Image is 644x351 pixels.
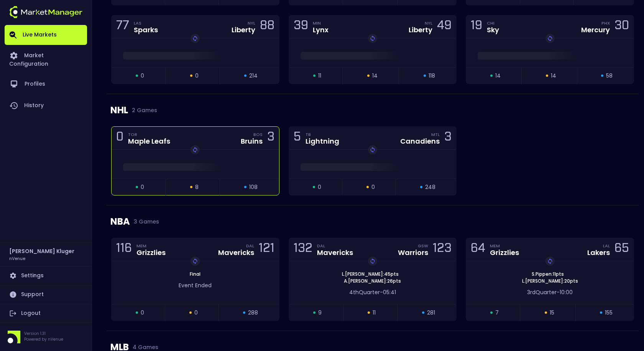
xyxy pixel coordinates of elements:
[529,271,566,278] span: S . Pippen : 11 pts
[141,72,144,80] span: 0
[249,72,258,80] span: 214
[248,309,258,317] span: 288
[487,26,499,33] div: Sky
[427,309,435,317] span: 281
[116,242,132,257] div: 116
[313,20,329,26] div: MIN
[241,138,263,145] div: Bruins
[490,243,519,249] div: MEM
[136,243,166,249] div: MEM
[294,20,308,34] div: 39
[520,278,580,285] span: L . [PERSON_NAME] : 20 pts
[24,331,63,336] p: Version 1.31
[5,285,87,304] a: Support
[437,20,452,34] div: 49
[192,35,198,41] img: replayImg
[433,242,452,257] div: 123
[557,288,560,296] span: -
[24,336,63,342] p: Powered by nVenue
[294,242,312,257] div: 132
[128,138,170,145] div: Maple Leafs
[317,243,353,249] div: DAL
[495,309,499,317] span: 7
[141,309,144,317] span: 0
[318,72,321,80] span: 11
[349,288,380,296] span: 4th Quarter
[128,131,170,137] div: TOR
[179,281,212,289] span: Event Ended
[9,247,74,255] h2: [PERSON_NAME] Kluger
[614,242,629,257] div: 65
[342,278,403,285] span: A . [PERSON_NAME] : 26 pts
[400,138,440,145] div: Canadiens
[306,131,339,137] div: TB
[425,20,432,26] div: NYL
[614,20,629,34] div: 30
[116,131,123,145] div: 0
[134,26,158,33] div: Sparks
[370,35,376,41] img: replayImg
[260,20,274,34] div: 88
[116,20,129,34] div: 77
[527,288,557,296] span: 3rd Quarter
[601,20,610,26] div: PHX
[259,242,274,257] div: 121
[130,219,159,225] span: 3 Games
[444,131,452,145] div: 3
[253,131,263,137] div: BOS
[370,147,376,153] img: replayImg
[547,258,553,264] img: replayImg
[398,249,428,256] div: Warriors
[490,249,519,256] div: Grizzlies
[249,183,258,191] span: 108
[110,205,635,238] div: NBA
[550,309,554,317] span: 15
[429,72,435,80] span: 118
[551,72,556,80] span: 14
[372,72,378,80] span: 14
[370,258,376,264] img: replayImg
[313,26,329,33] div: Lynx
[5,331,87,343] div: Version 1.31Powered by nVenue
[371,183,375,191] span: 0
[418,243,428,249] div: GSW
[232,26,255,33] div: Liberty
[425,183,435,191] span: 248
[246,243,254,249] div: DAL
[409,26,432,33] div: Liberty
[318,309,322,317] span: 9
[606,72,613,80] span: 58
[547,35,553,41] img: replayImg
[487,20,499,26] div: CHI
[5,45,87,73] a: Market Configuration
[195,72,199,80] span: 0
[129,344,158,350] span: 4 Games
[560,288,573,296] span: 10:00
[192,147,198,153] img: replayImg
[294,131,301,145] div: 5
[581,26,610,33] div: Mercury
[5,25,87,45] a: Live Markets
[471,242,485,257] div: 64
[134,20,158,26] div: LAS
[136,249,166,256] div: Grizzlies
[5,267,87,285] a: Settings
[267,131,274,145] div: 3
[9,255,25,261] h3: nVenue
[605,309,613,317] span: 155
[110,94,635,126] div: NHL
[248,20,255,26] div: NYL
[187,271,203,277] span: Final
[5,304,87,323] a: Logout
[380,288,383,296] span: -
[587,249,610,256] div: Lakers
[471,20,482,34] div: 19
[141,183,144,191] span: 0
[5,73,87,95] a: Profiles
[128,107,157,113] span: 2 Games
[9,6,82,18] img: logo
[383,288,396,296] span: 05:41
[306,138,339,145] div: Lightning
[340,271,401,278] span: L . [PERSON_NAME] : 45 pts
[318,183,321,191] span: 0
